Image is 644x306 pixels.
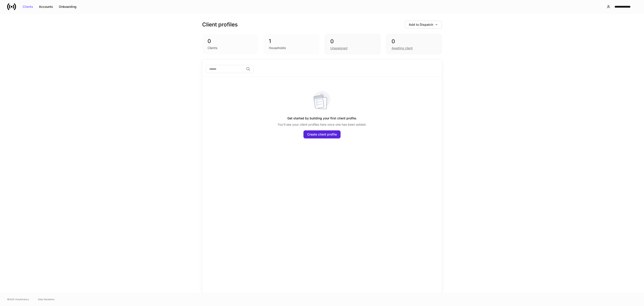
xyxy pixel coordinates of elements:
[386,34,442,54] div: 0Awaiting client
[208,38,253,45] div: 0
[202,21,238,28] h3: Client profiles
[7,297,29,301] span: © 2025 OneAdvisory
[59,5,76,8] div: Onboarding
[278,122,366,127] p: You'll see your client profiles here once one has been added.
[287,114,357,122] h5: Get started by building your first client profile.
[405,21,442,29] button: Add to Dispatch
[330,38,375,45] div: 0
[56,3,79,10] button: Onboarding
[303,130,341,138] button: Create client profile
[38,297,55,301] a: Data Disclaimer
[269,46,286,50] div: Households
[325,34,381,54] div: 0Unassigned
[392,46,413,50] div: Awaiting client
[330,46,347,50] div: Unassigned
[307,133,337,136] div: Create client profile
[269,38,314,45] div: 1
[409,23,438,26] div: Add to Dispatch
[39,5,53,8] div: Accounts
[23,5,33,8] div: Clients
[392,38,436,45] div: 0
[208,46,217,50] div: Clients
[20,3,36,10] button: Clients
[36,3,56,10] button: Accounts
